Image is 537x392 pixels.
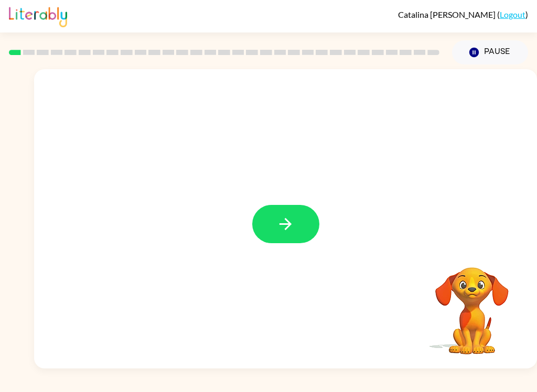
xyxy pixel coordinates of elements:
[452,40,528,64] button: Pause
[9,4,67,27] img: Literably
[500,9,525,19] a: Logout
[420,251,524,356] video: Your browser must support playing .mp4 files to use Literably. Please try using another browser.
[398,9,497,19] span: Catalina [PERSON_NAME]
[398,9,528,19] div: ( )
